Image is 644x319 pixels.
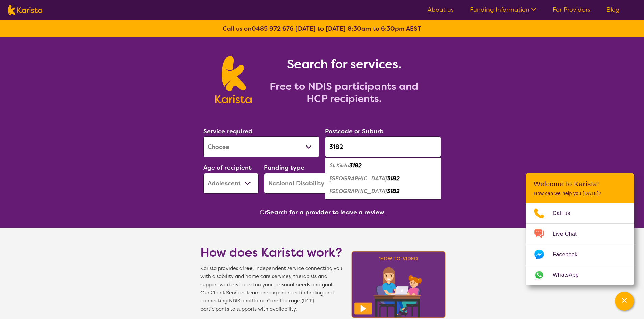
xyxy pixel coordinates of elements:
h1: Search for services. [260,56,429,72]
a: Blog [606,6,620,14]
label: Age of recipient [203,164,252,172]
em: [GEOGRAPHIC_DATA] [330,188,387,195]
em: 3182 [387,175,400,182]
div: St Kilda West 3182 [328,185,438,198]
button: Channel Menu [615,292,634,311]
label: Postcode or Suburb [325,127,384,135]
img: Karista logo [215,56,252,103]
em: St Kilda [330,162,349,169]
b: Call us on [DATE] to [DATE] 8:30am to 6:30pm AEST [223,25,421,33]
span: Call us [553,208,578,218]
a: 0485 972 676 [252,25,294,33]
label: Funding type [264,164,304,172]
em: 3182 [349,162,362,169]
img: Karista logo [8,5,42,15]
div: Channel Menu [526,173,634,285]
p: How can we help you [DATE]? [534,191,626,196]
a: About us [428,6,454,14]
em: 3182 [387,188,400,195]
div: St Kilda 3182 [328,159,438,172]
h1: How does Karista work? [200,244,342,261]
b: free [242,265,253,272]
h2: Free to NDIS participants and HCP recipients. [260,80,429,105]
span: Or [260,207,267,217]
a: Funding Information [470,6,536,14]
label: Service required [203,127,253,135]
h2: Welcome to Karista! [534,180,626,188]
a: For Providers [553,6,590,14]
a: Web link opens in a new tab. [526,265,634,285]
ul: Choose channel [526,203,634,285]
div: St Kilda South 3182 [328,172,438,185]
button: Search for a provider to leave a review [267,207,384,217]
span: Facebook [553,249,586,260]
input: Type [325,136,441,157]
span: Live Chat [553,229,585,239]
span: WhatsApp [553,270,587,280]
em: [GEOGRAPHIC_DATA] [330,175,387,182]
span: Karista provides a , independent service connecting you with disability and home care services, t... [200,265,342,313]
